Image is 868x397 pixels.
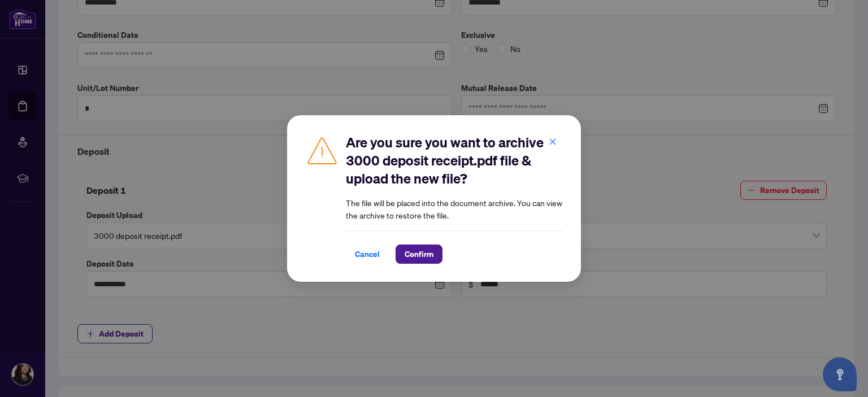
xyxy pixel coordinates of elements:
span: Cancel [355,245,380,263]
h2: Are you sure you want to archive 3000 deposit receipt.pdf file & upload the new file? [346,133,563,187]
button: Confirm [396,245,442,264]
span: close [549,138,557,146]
span: Confirm [405,245,433,263]
button: Cancel [346,245,389,264]
button: Open asap [823,357,857,391]
div: The file will be placed into the document archive. You can view the archive to restore the file. [346,133,563,264]
img: Caution Icon [305,133,339,167]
